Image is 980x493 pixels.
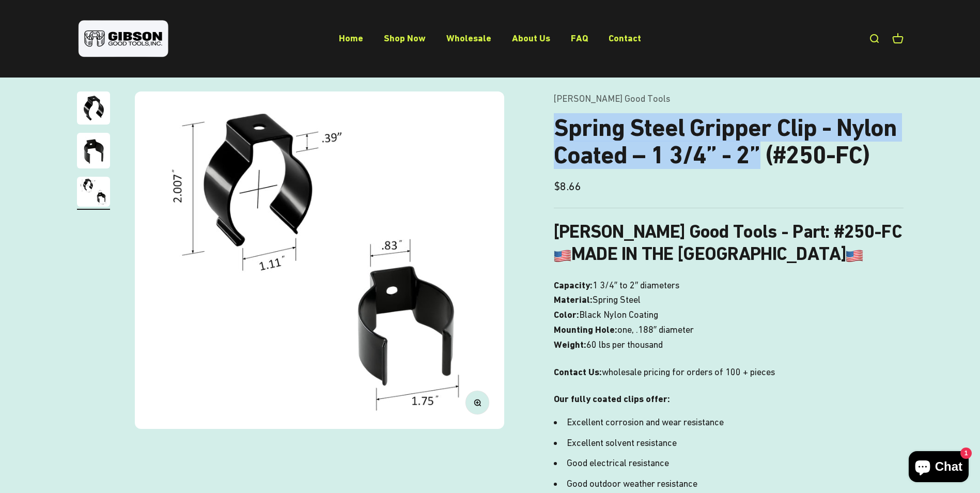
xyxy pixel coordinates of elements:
[554,339,586,350] b: Weight:
[77,133,110,172] button: Go to item 2
[554,309,579,320] b: Color:
[554,278,904,352] p: one, .188″ diameter
[77,177,110,207] img: close up of a spring steel gripper clip, tool clip, durable, secure holding, Excellent corrosion ...
[554,324,617,335] b: Mounting Hole:
[339,33,363,43] a: Home
[554,366,602,377] strong: Contact Us:
[554,221,902,242] b: [PERSON_NAME] Good Tools - Part: #250-FC
[567,457,669,468] span: Good electrical resistance
[906,451,972,485] inbox-online-store-chat: Shopify online store chat
[554,93,670,104] a: [PERSON_NAME] Good Tools
[446,33,491,43] a: Wholesale
[554,243,863,265] b: MADE IN THE [GEOGRAPHIC_DATA]
[554,294,593,305] b: Material:
[609,33,641,43] a: Contact
[586,337,663,352] span: 60 lbs per thousand
[554,177,581,195] sale-price: $8.66
[77,91,110,125] img: Gripper clip, made & shipped from the USA!
[554,280,593,290] b: Capacity:
[593,292,641,307] span: Spring Steel
[554,114,904,169] h1: Spring Steel Gripper Clip - Nylon Coated – 1 3/4” - 2” (#250-FC)
[579,307,658,322] span: Black Nylon Coating
[567,437,677,448] span: Excellent solvent resistance
[384,33,426,43] a: Shop Now
[512,33,550,43] a: About Us
[567,417,724,427] span: Excellent corrosion and wear resistance
[135,91,504,429] img: close up of a spring steel gripper clip, tool clip, durable, secure holding, Excellent corrosion ...
[554,393,670,404] strong: Our fully coated clips offer:
[77,133,110,168] img: close up of a spring steel gripper clip, tool clip, durable, secure holding, Excellent corrosion ...
[593,278,680,293] span: 1 3/4″ to 2″ diameters
[567,478,697,489] span: Good outdoor weather resistance
[77,91,110,128] button: Go to item 1
[554,365,904,380] p: wholesale pricing for orders of 100 + pieces
[571,33,588,43] a: FAQ
[77,177,110,210] button: Go to item 3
